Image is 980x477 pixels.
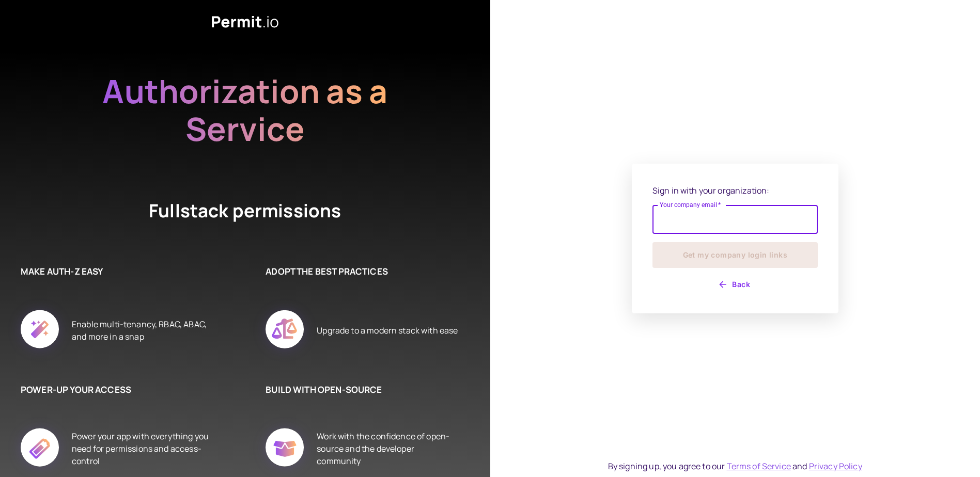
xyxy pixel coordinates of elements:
[317,298,458,362] div: Upgrade to a modern stack with ease
[652,242,818,268] button: Get my company login links
[727,460,791,472] a: Terms of Service
[608,460,862,472] div: By signing up, you agree to our and
[660,200,721,209] label: Your company email
[266,265,459,278] h6: ADOPT THE BEST PRACTICES
[21,265,214,278] h6: MAKE AUTH-Z EASY
[72,298,214,362] div: Enable multi-tenancy, RBAC, ABAC, and more in a snap
[809,460,862,472] a: Privacy Policy
[652,184,818,197] p: Sign in with your organization:
[652,276,818,293] button: Back
[111,198,379,224] h4: Fullstack permissions
[266,383,459,396] h6: BUILD WITH OPEN-SOURCE
[21,383,214,396] h6: POWER-UP YOUR ACCESS
[69,72,421,148] h2: Authorization as a Service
